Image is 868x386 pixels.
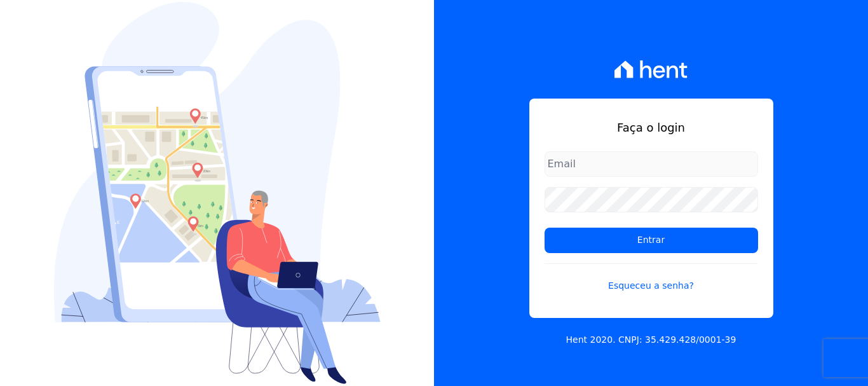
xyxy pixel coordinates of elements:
[545,119,758,136] h1: Faça o login
[545,263,758,293] a: Esqueceu a senha?
[545,151,758,177] input: Email
[566,333,736,347] p: Hent 2020. CNPJ: 35.429.428/0001-39
[545,228,758,253] input: Entrar
[54,2,381,384] img: Login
